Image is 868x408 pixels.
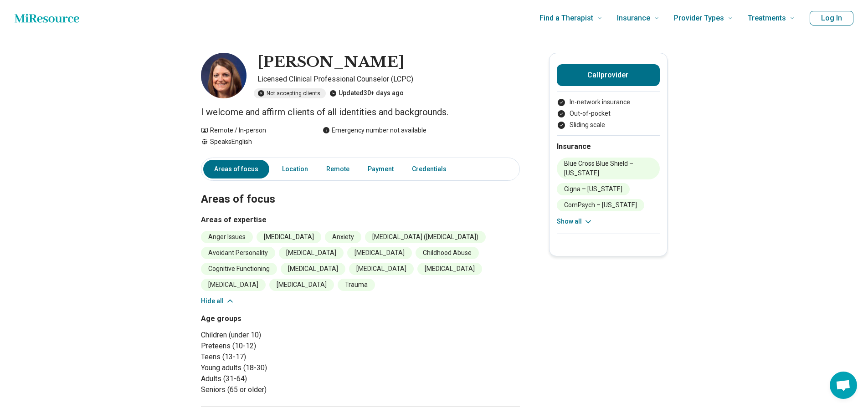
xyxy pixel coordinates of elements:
li: Out-of-pocket [557,109,660,118]
li: [MEDICAL_DATA] [279,247,344,259]
li: [MEDICAL_DATA] ([MEDICAL_DATA]) [365,231,486,243]
li: Teens (13-17) [201,352,357,362]
ul: Payment options [557,97,660,130]
h3: Areas of expertise [201,214,520,225]
li: Young adults (18-30) [201,362,357,373]
div: Remote / In-person [201,126,304,135]
span: Treatments [748,12,786,25]
li: Sliding scale [557,120,660,130]
div: Speaks English [201,137,304,147]
li: [MEDICAL_DATA] [269,279,334,291]
button: Hide all [201,296,235,306]
span: Find a Therapist [539,12,593,25]
li: [MEDICAL_DATA] [349,263,414,275]
span: Insurance [617,12,650,25]
li: [MEDICAL_DATA] [281,263,345,275]
li: [MEDICAL_DATA] [347,247,412,259]
li: Blue Cross Blue Shield – [US_STATE] [557,158,660,179]
div: Open chat [830,372,857,399]
li: [MEDICAL_DATA] [417,263,482,275]
li: Cigna – [US_STATE] [557,183,630,195]
div: Not accepting clients [254,88,326,98]
p: I welcome and affirm clients of all identities and backgrounds. [201,106,520,118]
li: In-network insurance [557,97,660,107]
button: Show all [557,217,593,226]
li: Trauma [338,279,375,291]
li: Seniors (65 or older) [201,384,357,395]
div: Updated 30+ days ago [329,88,404,98]
li: Anxiety [325,231,361,243]
li: [MEDICAL_DATA] [257,231,321,243]
li: Childhood Abuse [416,247,479,259]
div: Emergency number not available [323,126,426,135]
li: Preteens (10-12) [201,341,357,352]
li: Adults (31-64) [201,373,357,384]
li: Children (under 10) [201,330,357,341]
li: ComPsych – [US_STATE] [557,199,644,211]
a: Remote [321,160,355,178]
a: Home page [15,9,79,27]
h1: [PERSON_NAME] [257,53,404,72]
button: Log In [810,11,853,25]
a: Credentials [406,160,457,178]
a: Location [277,160,313,178]
li: Anger Issues [201,231,253,243]
h3: Age groups [201,313,357,324]
a: Payment [362,160,399,178]
span: Provider Types [674,12,724,25]
li: [MEDICAL_DATA] [201,279,266,291]
button: Callprovider [557,64,660,86]
img: Jennifer Williams, Licensed Clinical Professional Counselor (LCPC) [201,53,247,98]
li: Cognitive Functioning [201,263,277,275]
h2: Insurance [557,141,660,152]
a: Areas of focus [203,160,269,178]
h2: Areas of focus [201,170,520,207]
p: Licensed Clinical Professional Counselor (LCPC) [257,74,520,85]
li: Avoidant Personality [201,247,275,259]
